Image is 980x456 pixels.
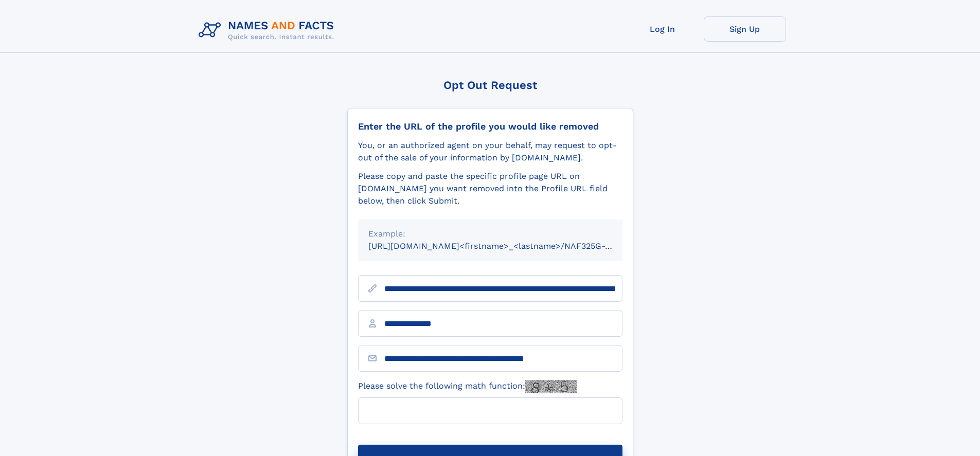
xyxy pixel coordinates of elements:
[347,79,633,92] div: Opt Out Request
[358,121,622,132] div: Enter the URL of the profile you would like removed
[358,170,622,207] div: Please copy and paste the specific profile page URL on [DOMAIN_NAME] you want removed into the Pr...
[704,16,786,42] a: Sign Up
[358,380,577,393] label: Please solve the following math function:
[358,139,622,164] div: You, or an authorized agent on your behalf, may request to opt-out of the sale of your informatio...
[194,16,343,44] img: Logo Names and Facts
[621,16,704,42] a: Log In
[368,228,612,240] div: Example:
[368,241,642,251] small: [URL][DOMAIN_NAME]<firstname>_<lastname>/NAF325G-xxxxxxxx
